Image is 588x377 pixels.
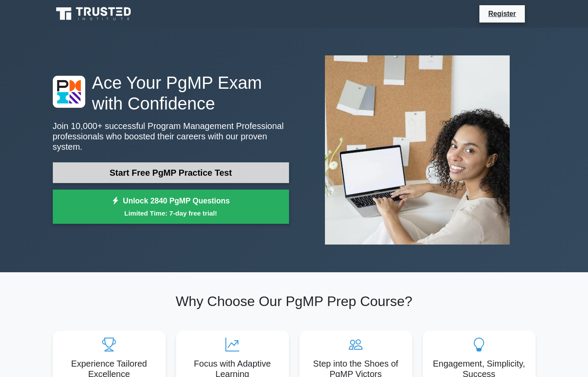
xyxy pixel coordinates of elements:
h2: Why Choose Our PgMP Prep Course? [53,293,536,309]
a: Unlock 2840 PgMP QuestionsLimited Time: 7-day free trial! [53,190,289,224]
small: Limited Time: 7-day free trial! [64,208,278,218]
p: Join 10,000+ successful Program Management Professional professionals who boosted their careers w... [53,121,289,152]
a: Start Free PgMP Practice Test [53,162,289,183]
a: Register [483,8,521,19]
h1: Ace Your PgMP Exam with Confidence [53,72,289,114]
